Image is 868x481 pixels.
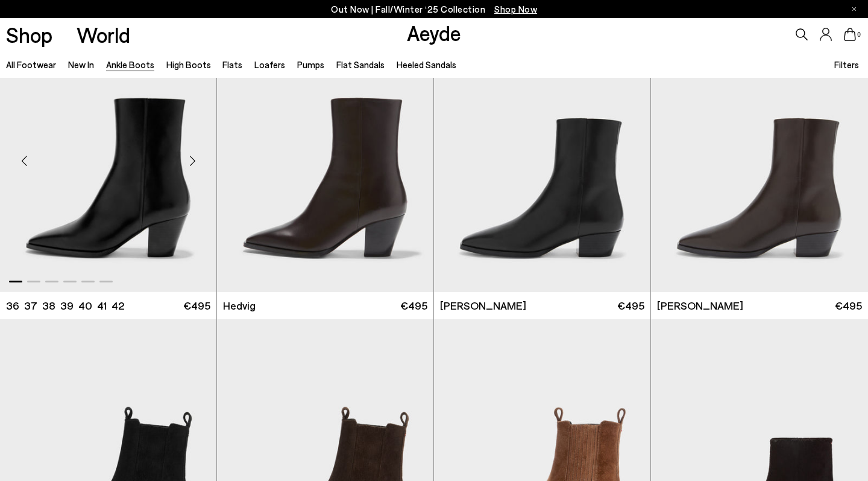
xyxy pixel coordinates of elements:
[835,298,862,313] span: €495
[397,59,456,70] a: Heeled Sandals
[494,4,537,14] span: Navigate to /collections/new-in
[434,20,650,292] img: Baba Pointed Cowboy Boots
[6,59,56,70] a: All Footwear
[844,28,856,41] a: 0
[78,298,92,313] li: 40
[60,298,74,313] li: 39
[657,298,743,313] span: [PERSON_NAME]
[617,298,644,313] span: €495
[222,59,242,70] a: Flats
[297,59,324,70] a: Pumps
[336,59,385,70] a: Flat Sandals
[106,59,154,70] a: Ankle Boots
[331,2,537,17] p: Out Now | Fall/Winter ‘25 Collection
[97,298,107,313] li: 41
[856,31,862,38] span: 0
[166,59,211,70] a: High Boots
[651,292,868,319] a: [PERSON_NAME] €495
[174,142,210,179] div: Next slide
[112,298,124,313] li: 42
[400,298,427,313] span: €495
[217,20,433,292] img: Hedvig Cowboy Ankle Boots
[434,292,650,319] a: [PERSON_NAME] €495
[6,298,121,313] ul: variant
[68,59,94,70] a: New In
[6,24,52,45] a: Shop
[42,298,55,313] li: 38
[651,20,868,292] img: Baba Pointed Cowboy Boots
[77,24,130,45] a: World
[440,298,526,313] span: [PERSON_NAME]
[223,298,256,313] span: Hedvig
[254,59,285,70] a: Loafers
[24,298,37,313] li: 37
[6,298,19,313] li: 36
[217,292,433,319] a: Hedvig €495
[6,142,42,179] div: Previous slide
[183,298,210,313] span: €495
[834,59,859,70] span: Filters
[407,20,461,45] a: Aeyde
